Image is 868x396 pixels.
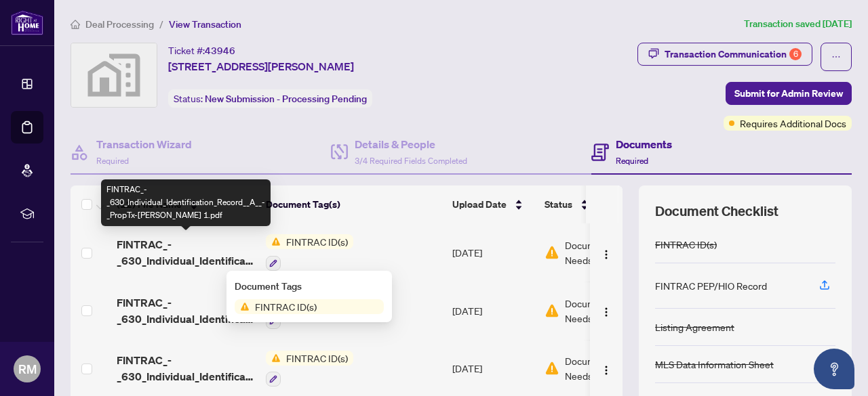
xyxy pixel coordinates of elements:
span: Required [96,156,129,166]
div: Ticket #: [168,43,235,58]
span: Document Needs Work [565,296,635,326]
span: Submit for Admin Review [734,83,843,104]
img: svg%3e [71,43,157,107]
td: [DATE] [447,223,539,282]
span: 3/4 Required Fields Completed [355,156,467,166]
span: FINTRAC ID(s) [281,351,353,366]
img: Logo [601,365,612,376]
button: Logo [595,357,617,379]
button: Submit for Admin Review [726,82,852,105]
button: Logo [595,300,617,322]
span: View Transaction [169,18,241,30]
div: 6 [789,48,802,60]
span: Required [616,156,648,166]
div: Listing Agreement [655,320,734,334]
span: FINTRAC_-_630_Individual_Identification_Record__A__-_PropTx-[PERSON_NAME] 1.pdf [117,236,255,269]
button: Status IconFINTRAC ID(s) [266,292,353,329]
span: home [71,20,80,29]
th: Document Tag(s) [260,185,447,223]
span: FINTRAC ID(s) [281,292,353,307]
article: Transaction saved [DATE] [744,16,852,32]
img: Status Icon [266,234,281,249]
span: ellipsis [831,52,841,62]
div: Transaction Communication [665,43,802,65]
button: Status IconFINTRAC ID(s) [266,351,353,387]
th: Status [539,185,654,223]
img: Document Status [545,303,559,318]
span: FINTRAC_-_630_Individual_Identification_Record__B__-_PropTx-[PERSON_NAME] 1.pdf [117,294,255,327]
button: Transaction Communication6 [637,43,812,66]
div: Status: [168,89,372,108]
span: FINTRAC_-_630_Individual_Identification_Record__C__-_PropTx-[PERSON_NAME] 1.pdf [117,352,255,384]
span: 43946 [205,45,235,57]
h4: Documents [616,136,672,152]
th: Upload Date [447,185,539,223]
span: Document Checklist [655,202,778,221]
span: Upload Date [452,197,507,212]
div: FINTRAC_-_630_Individual_Identification_Record__A__-_PropTx-[PERSON_NAME] 1.pdf [101,179,271,226]
td: [DATE] [447,282,539,340]
img: Logo [601,249,612,260]
span: Document Needs Work [565,238,635,267]
img: logo [11,10,43,35]
h4: Transaction Wizard [96,136,192,152]
img: Status Icon [266,351,281,366]
button: Status IconFINTRAC ID(s) [266,234,353,271]
span: FINTRAC ID(s) [281,234,353,249]
button: Open asap [814,349,854,389]
span: RM [18,359,37,378]
div: FINTRAC PEP/HIO Record [655,278,767,293]
span: [STREET_ADDRESS][PERSON_NAME] [168,58,354,74]
span: Deal Processing [85,18,154,30]
li: / [159,16,163,32]
button: Logo [595,242,617,263]
img: Status Icon [266,292,281,307]
img: Logo [601,307,612,317]
h4: Details & People [355,136,467,152]
img: Document Status [545,245,559,260]
span: New Submission - Processing Pending [205,93,367,105]
span: Document Needs Work [565,353,635,383]
span: Status [545,197,572,212]
div: MLS Data Information Sheet [655,357,774,372]
div: FINTRAC ID(s) [655,237,717,252]
span: Requires Additional Docs [740,116,846,131]
img: Document Status [545,361,559,376]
